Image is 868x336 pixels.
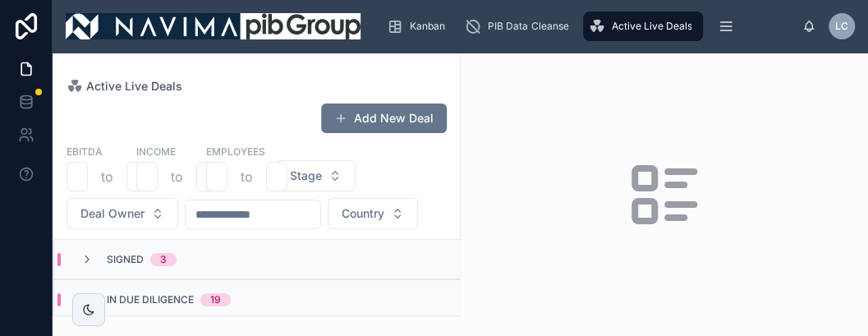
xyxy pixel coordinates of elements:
p: to [171,167,183,186]
div: 19 [210,293,221,306]
a: Kanban [382,12,457,41]
span: Signed [107,253,144,266]
button: Select Button [328,198,418,229]
span: Kanban [410,20,445,33]
button: Select Button [276,160,356,191]
a: Active Live Deals [67,78,182,94]
a: PIB Data Cleanse [460,12,580,41]
div: scrollable content [374,8,802,44]
label: Income [136,144,176,159]
span: Active Live Deals [86,78,182,94]
button: Select Button [67,198,178,229]
img: App logo [66,13,361,39]
div: 3 [160,253,167,266]
span: Active Live Deals [611,20,691,33]
label: Employees [206,144,265,159]
a: Active Live Deals [583,12,703,41]
span: LC [835,20,848,33]
button: Add New Deal [321,104,447,133]
span: PIB Data Cleanse [488,20,568,33]
span: In Due Diligence [107,293,194,306]
span: Deal Owner [80,205,145,222]
p: to [101,167,113,186]
span: Stage [290,168,322,184]
p: to [241,167,253,186]
span: Country [342,205,384,222]
label: EBITDA [67,144,103,159]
